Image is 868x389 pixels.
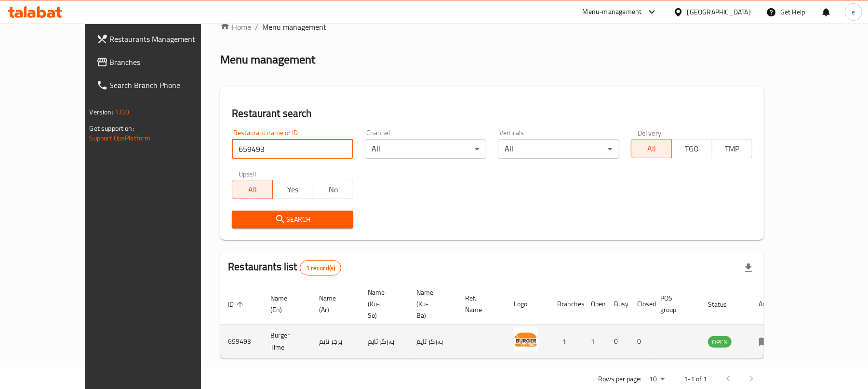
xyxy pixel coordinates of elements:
[365,139,486,159] div: All
[606,284,629,325] th: Busy
[506,284,549,325] th: Logo
[220,21,764,33] nav: breadcrumb
[317,183,350,197] span: No
[300,260,342,276] div: Total records count
[598,373,641,385] p: Rows per page:
[272,180,313,199] button: Yes
[220,52,315,67] h2: Menu management
[514,327,538,351] img: Burger Time
[239,170,256,177] label: Upsell
[660,292,689,315] span: POS group
[90,122,134,135] span: Get support on:
[671,139,712,158] button: TGO
[708,299,739,310] span: Status
[465,292,494,315] span: Ref. Name
[110,33,222,45] span: Restaurants Management
[629,325,653,359] td: 0
[684,373,707,385] p: 1-1 of 1
[751,284,784,325] th: Action
[277,183,309,197] span: Yes
[638,129,662,136] label: Delivery
[368,287,397,321] span: Name (Ku-So)
[629,284,653,325] th: Closed
[687,7,751,17] div: [GEOGRAPHIC_DATA]
[708,337,732,348] span: OPEN
[300,264,341,273] span: 1 record(s)
[228,299,246,310] span: ID
[262,21,326,33] span: Menu management
[89,74,230,97] a: Search Branch Phone
[631,139,672,158] button: All
[712,139,753,158] button: TMP
[89,27,230,50] a: Restaurants Management
[110,79,222,91] span: Search Branch Phone
[232,180,273,199] button: All
[313,180,354,199] button: No
[319,292,348,315] span: Name (Ar)
[228,260,341,276] h2: Restaurants list
[90,132,151,144] a: Support.OpsPlatform
[635,142,668,156] span: All
[220,325,263,359] td: 659493
[263,325,311,359] td: Burger Time
[583,6,642,18] div: Menu-management
[270,292,300,315] span: Name (En)
[645,372,668,387] div: Rows per page:
[409,325,457,359] td: بەرگر تایم
[311,325,360,359] td: برجر تايم
[549,325,583,359] td: 1
[89,50,230,74] a: Branches
[115,106,130,118] span: 1.0.0
[498,139,619,159] div: All
[220,21,251,33] a: Home
[232,211,353,228] button: Search
[583,284,606,325] th: Open
[220,284,784,359] table: enhanced table
[90,106,113,118] span: Version:
[416,287,446,321] span: Name (Ku-Ba)
[240,213,346,226] span: Search
[676,142,708,156] span: TGO
[255,21,258,33] li: /
[606,325,629,359] td: 0
[583,325,606,359] td: 1
[236,183,269,197] span: All
[232,139,353,159] input: Search for restaurant name or ID..
[549,284,583,325] th: Branches
[852,7,855,17] span: e
[716,142,749,156] span: TMP
[360,325,409,359] td: بەرگر تایم
[110,56,222,68] span: Branches
[232,106,752,121] h2: Restaurant search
